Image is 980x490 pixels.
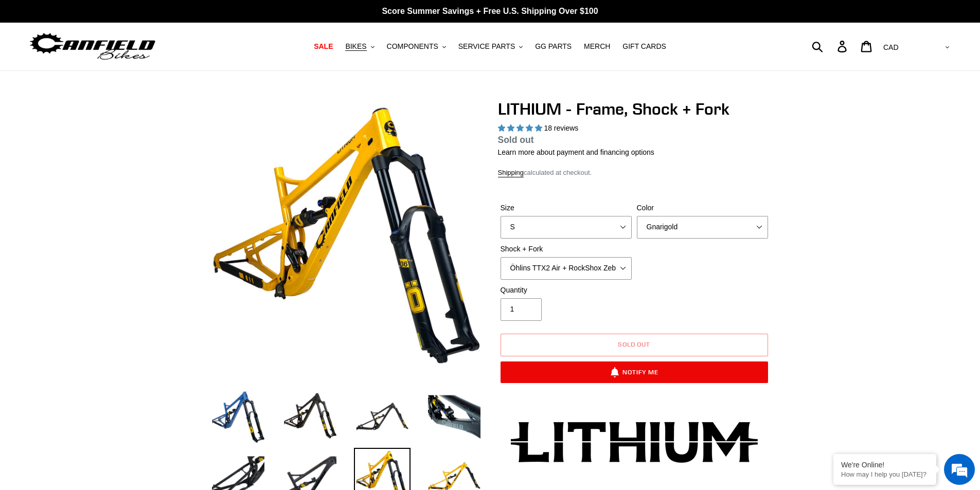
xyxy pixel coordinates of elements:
input: Search [817,35,844,58]
a: Shipping [498,169,524,177]
button: Notify Me [501,361,768,383]
img: Lithium-Logo_480x480.png [511,422,758,463]
img: Load image into Gallery viewer, LITHIUM - Frame, Shock + Fork [354,388,411,445]
div: calculated at checkout. [498,168,771,178]
a: SALE [309,40,338,53]
button: COMPONENTS [382,40,451,53]
div: We're Online! [841,461,929,469]
span: MERCH [584,42,610,51]
a: GG PARTS [530,40,577,53]
a: GIFT CARDS [617,40,671,53]
img: Load image into Gallery viewer, LITHIUM - Frame, Shock + Fork [426,388,483,445]
span: SERVICE PARTS [458,42,515,51]
a: MERCH [579,40,615,53]
span: Sold out [618,340,651,348]
button: SERVICE PARTS [453,40,528,53]
span: GIFT CARDS [622,42,666,51]
img: Load image into Gallery viewer, LITHIUM - Frame, Shock + Fork [210,388,266,445]
span: SALE [314,42,333,51]
button: BIKES [340,40,379,53]
img: Canfield Bikes [28,30,157,63]
label: Shock + Fork [501,244,632,255]
h1: LITHIUM - Frame, Shock + Fork [498,99,771,119]
span: BIKES [345,42,366,51]
span: COMPONENTS [387,42,438,51]
span: Sold out [498,135,534,145]
span: GG PARTS [535,42,572,51]
a: Learn more about payment and financing options [498,148,654,156]
label: Quantity [501,285,632,296]
span: 5.00 stars [498,124,544,132]
span: 18 reviews [544,124,578,132]
button: Sold out [501,334,768,356]
img: Load image into Gallery viewer, LITHIUM - Frame, Shock + Fork [282,388,338,445]
label: Color [637,203,768,213]
p: How may I help you today? [841,470,929,478]
label: Size [501,203,632,213]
